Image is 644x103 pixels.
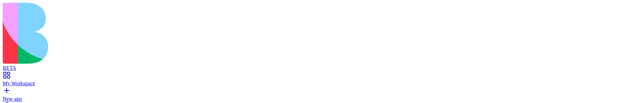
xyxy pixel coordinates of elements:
a: BETA [3,59,641,71]
div: My Workspace [3,81,641,87]
a: My Workspace [3,74,641,87]
a: New app [3,90,641,102]
img: logo [3,3,272,64]
div: New app [3,96,641,102]
div: BETA [3,65,641,71]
